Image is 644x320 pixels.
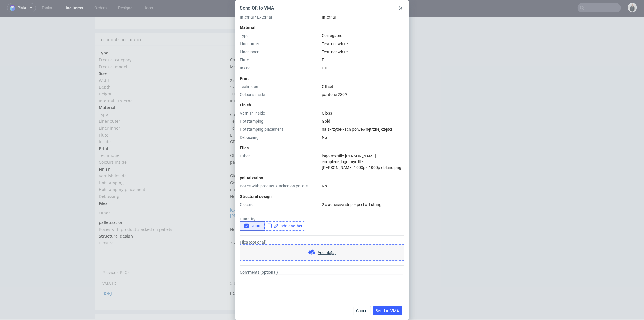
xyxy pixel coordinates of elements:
[293,235,324,243] button: Send to VMA
[373,306,402,315] button: Send to VMA
[322,66,328,70] span: GD
[230,209,236,215] span: No
[326,20,359,25] a: Edit specification
[102,262,229,271] td: VMA ID
[240,145,404,151] div: Files
[99,190,229,202] td: Other
[240,126,320,132] div: Hotstamping placement
[99,67,229,73] td: Depth
[240,240,404,261] div: Files (optional)
[240,118,320,124] div: Hotstamping
[99,183,229,190] td: Files
[99,53,229,60] td: Size
[240,5,274,11] div: Send QR to VMA
[230,156,241,161] span: Gloss
[230,223,296,229] span: 2 x adhesive strip + peel off string
[230,101,259,107] span: Testliner white
[230,60,245,66] span: 250 mm
[99,162,229,169] td: Hotstamping
[99,46,229,53] td: Product model
[240,194,404,199] div: Structural design
[99,222,229,229] td: Closure
[240,275,404,302] textarea: Comments (optional)
[95,16,362,29] div: Technical specification
[99,149,229,156] td: Finish
[230,163,239,168] span: Gold
[230,67,245,73] span: 170 mm
[99,216,229,222] td: Structural design
[240,221,265,231] button: 2000
[240,92,320,98] div: Colours inside
[240,49,320,55] div: Liner inner
[99,135,229,142] td: Technique
[322,154,402,170] a: logo-myrtille-[PERSON_NAME]-complexe_logo-myrtille-[PERSON_NAME]-1000px-1000px-blanc.png
[322,202,382,207] span: 2 x adhesive strip + peel off string
[354,306,371,315] button: Cancel
[322,127,392,132] span: na skrzydełkach po wewnętrznej części
[240,33,320,38] div: Type
[99,142,229,149] td: Colours inside
[240,102,404,108] div: Finish
[240,217,404,231] div: Quantity
[99,115,229,122] td: Flute
[376,309,399,313] span: Send to VMA
[99,121,229,128] td: Inside
[99,80,229,87] td: Internal / External
[240,110,320,116] div: Varnish inside
[230,74,245,80] span: 100 mm
[99,209,229,216] td: Boxes with product stacked on pallets
[99,32,229,39] td: Type
[230,135,242,141] span: Offset
[322,92,347,97] span: pantone 2309
[322,184,327,188] span: No
[99,108,229,115] td: Liner inner
[322,119,331,124] span: Gold
[99,169,229,176] td: Hotstamping placement
[322,33,343,38] span: Corrugated
[99,176,229,183] td: Debossing
[356,309,368,313] span: Cancel
[240,183,320,189] div: Boxes with product stacked on pallets
[229,271,355,282] td: [DATE]
[240,84,320,89] div: Technique
[322,135,327,140] span: No
[240,14,320,20] div: Internal / External
[249,224,260,228] span: 2000
[229,262,355,271] td: Date sent
[230,81,246,87] span: Internal
[240,270,404,302] label: Comments (optional)
[320,301,359,309] button: Manage shipments
[230,40,252,45] span: Corrugated
[240,153,320,170] div: Other
[322,84,333,89] span: Offset
[99,128,229,135] td: Print
[102,273,112,279] a: BOKJ
[240,175,404,181] div: palletization
[322,58,324,62] span: E
[240,25,404,30] div: Material
[240,202,320,207] div: Closure
[318,250,336,255] span: Add file(s)
[230,142,257,148] span: pantone 2309
[99,87,229,94] td: Material
[230,170,306,175] span: na skrzydełkach po wewnętrznej części
[99,101,229,108] td: Liner outer
[230,176,236,182] span: No
[230,122,236,127] span: GD
[240,41,320,47] div: Liner outer
[230,190,336,201] a: logo-myrtille-[PERSON_NAME]-complexe_logo-myrtille-[PERSON_NAME]-1000px-1000px-blanc.png
[322,41,348,46] span: Testliner white
[258,233,293,246] a: Download PDF
[230,115,233,121] span: E
[230,108,259,114] span: Testliner white
[99,60,229,67] td: Width
[324,235,355,243] button: Send to QMS
[99,155,229,162] td: Varnish inside
[240,76,404,81] div: Print
[95,297,362,312] div: Shipment
[322,49,348,54] span: Testliner white
[240,65,320,71] div: Inside
[322,111,332,115] span: Gloss
[322,15,336,19] span: Internal
[240,135,320,140] div: Debossing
